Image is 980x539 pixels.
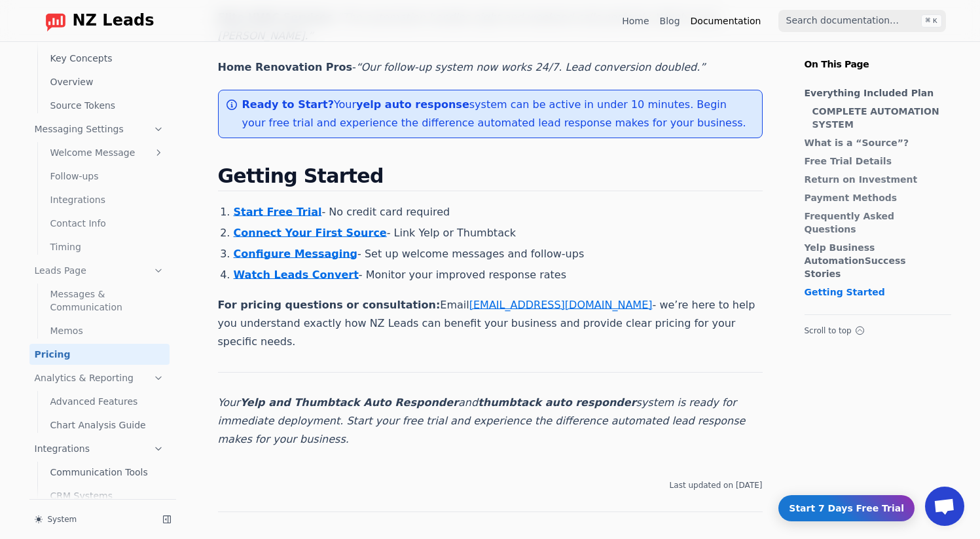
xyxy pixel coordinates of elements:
strong: yelp auto response [356,98,469,111]
a: Advanced Features [45,391,170,412]
a: CRM Systems [45,485,170,506]
a: [EMAIL_ADDRESS][DOMAIN_NAME] [469,299,653,311]
a: Contact Info [45,213,170,234]
a: Return on Investment [805,173,945,186]
p: - [218,58,763,77]
a: What is a “Source”? [805,136,945,149]
li: - Set up welcome messages and follow-ups [234,246,763,262]
span: NZ Leads [73,12,154,30]
a: Communication Tools [45,462,170,483]
a: Free Trial Details [805,155,945,168]
a: Watch Leads Convert [234,269,359,281]
p: On This Page [794,42,962,71]
p: Your system can be active in under 10 minutes. Begin your free trial and experience the differenc... [242,96,752,132]
a: Key Concepts [45,48,170,69]
a: Configure Messaging [234,248,358,260]
a: Follow-ups [45,166,170,187]
a: Welcome Message [45,142,170,163]
input: Search documentation… [778,10,946,32]
a: Documentation [691,14,761,28]
a: COMPLETE AUTOMATION SYSTEM [812,105,945,131]
strong: thumbtack auto responder [478,396,636,409]
a: Overview [45,71,170,92]
button: Scroll to top [805,325,951,336]
button: Collapse sidebar [158,510,176,529]
a: Source Tokens [45,95,170,116]
li: - Monitor your improved response rates [234,267,763,283]
time: [DATE] [736,481,763,490]
a: Home page [35,10,154,31]
p: Email - we’re here to help you understand exactly how NZ Leads can benefit your business and prov... [218,296,763,351]
a: Integrations [29,438,170,459]
a: Everything Included Plan [805,86,945,100]
strong: For pricing questions or consultation: [218,299,441,311]
a: Pricing [29,344,170,365]
strong: COMPLETE AUTOMATION SYSTEM [812,106,939,130]
a: Memos [45,320,170,341]
li: - Link Yelp or Thumbtack [234,225,763,241]
li: - No credit card required [234,204,763,220]
strong: Ready to Start? [242,98,334,111]
a: Connect Your First Source [234,227,387,239]
a: Blog [660,14,680,28]
h2: Getting Started [218,164,763,191]
a: Timing [45,236,170,257]
a: Analytics & Reporting [29,367,170,388]
a: Integrations [45,189,170,210]
button: System [29,510,153,529]
a: Start 7 Days Free Trial [778,495,915,521]
strong: Yelp Business Automation [805,242,875,266]
strong: Yelp and Thumbtack Auto Responder [240,396,458,409]
a: Leads Page [29,260,170,281]
em: “Our follow-up system now works 24/7. Lead conversion doubled.” [356,61,706,73]
a: Yelp Business AutomationSuccess Stories [805,241,945,280]
a: Messages & Communication [45,284,170,318]
a: Start Free Trial [234,206,322,218]
a: Frequently Asked Questions [805,210,945,236]
a: Getting Started [805,286,945,299]
div: Open chat [925,487,964,526]
a: Chart Analysis Guide [45,415,170,436]
a: Messaging Settings [29,119,170,139]
a: Payment Methods [805,191,945,204]
img: logo [45,10,66,31]
a: Home [622,14,649,28]
strong: Home Renovation Pros [218,61,352,73]
div: Last updated on [218,480,763,491]
em: Your and system is ready for immediate deployment. Start your free trial and experience the diffe... [218,396,746,445]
